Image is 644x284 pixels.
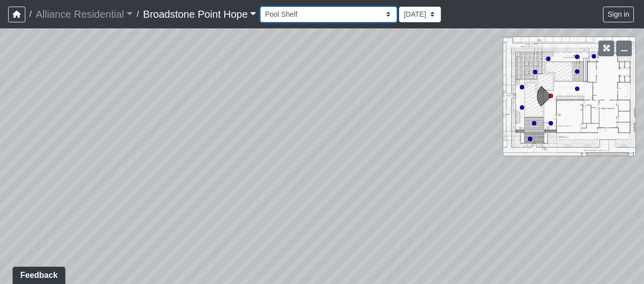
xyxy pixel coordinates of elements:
[603,7,634,22] button: Sign in
[25,4,35,24] span: /
[133,4,143,24] span: /
[8,264,67,284] iframe: Ybug feedback widget
[143,4,257,24] a: Broadstone Point Hope
[35,4,133,24] a: Alliance Residential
